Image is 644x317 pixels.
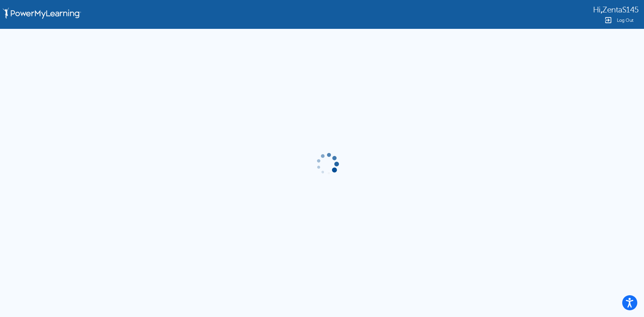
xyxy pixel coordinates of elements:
[617,18,634,23] span: Log Out
[315,152,340,176] img: gif-load2.gif
[602,5,639,14] span: ZentaS145
[593,5,639,14] div: ,
[593,5,601,14] span: Hi
[604,16,612,24] img: Logout Icon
